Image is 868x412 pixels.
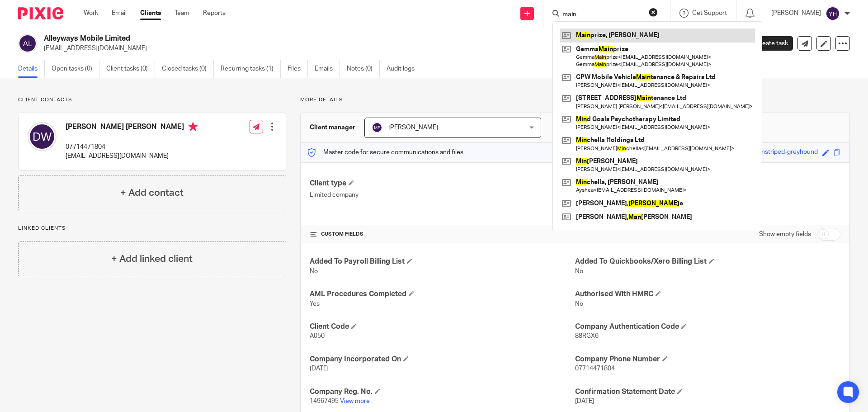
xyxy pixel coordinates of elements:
[372,122,382,133] img: svg%3E
[140,9,161,18] a: Clients
[106,60,155,78] a: Client tasks (0)
[315,60,340,78] a: Emails
[692,10,727,16] span: Get Support
[310,365,329,372] span: [DATE]
[112,9,127,18] a: Email
[340,398,370,404] a: View more
[310,123,355,132] h3: Client manager
[759,230,811,239] label: Show empty fields
[310,301,320,307] span: Yes
[347,60,380,78] a: Notes (0)
[84,9,98,18] a: Work
[66,142,198,152] p: 07714471804
[771,9,821,18] p: [PERSON_NAME]
[300,96,850,104] p: More details
[221,60,281,78] a: Recurring tasks (1)
[203,9,226,18] a: Reports
[826,6,840,21] img: svg%3E
[310,190,575,199] p: Limited company
[575,398,594,404] span: [DATE]
[111,252,193,266] h4: + Add linked client
[66,152,198,161] p: [EMAIL_ADDRESS][DOMAIN_NAME]
[310,257,575,266] h4: Added To Payroll Billing List
[310,355,575,364] h4: Company Incorporated On
[28,122,57,151] img: svg%3E
[575,257,840,266] h4: Added To Quickbooks/Xero Billing List
[575,365,615,372] span: 07714471804
[561,11,643,19] input: Search
[387,60,421,78] a: Audit logs
[726,147,818,158] div: fuzzy-lime-pinstriped-greyhound
[575,355,840,364] h4: Company Phone Number
[120,186,184,200] h4: + Add contact
[288,60,308,78] a: Files
[310,231,575,238] h4: CUSTOM FIELDS
[52,60,99,78] a: Open tasks (0)
[162,60,214,78] a: Closed tasks (0)
[310,333,325,339] span: A050
[575,322,840,331] h4: Company Authentication Code
[575,301,583,307] span: No
[575,333,599,339] span: 88RGX6
[66,122,198,133] h4: [PERSON_NAME] [PERSON_NAME]
[310,398,339,404] span: 14967495
[649,8,658,17] button: Clear
[310,322,575,331] h4: Client Code
[310,268,318,275] span: No
[18,7,63,19] img: Pixie
[18,225,286,232] p: Linked clients
[575,268,583,275] span: No
[310,387,575,397] h4: Company Reg. No.
[175,9,189,18] a: Team
[575,289,840,299] h4: Authorised With HMRC
[310,179,575,188] h4: Client type
[18,34,37,53] img: svg%3E
[18,60,45,78] a: Details
[44,44,727,53] p: [EMAIL_ADDRESS][DOMAIN_NAME]
[388,124,438,131] span: [PERSON_NAME]
[307,148,463,157] p: Master code for secure communications and files
[741,36,793,51] a: Create task
[189,122,198,131] i: Primary
[310,289,575,299] h4: AML Procedures Completed
[18,96,286,104] p: Client contacts
[575,387,840,397] h4: Confirmation Statement Date
[44,34,590,43] h2: Alleyways Mobile Limited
